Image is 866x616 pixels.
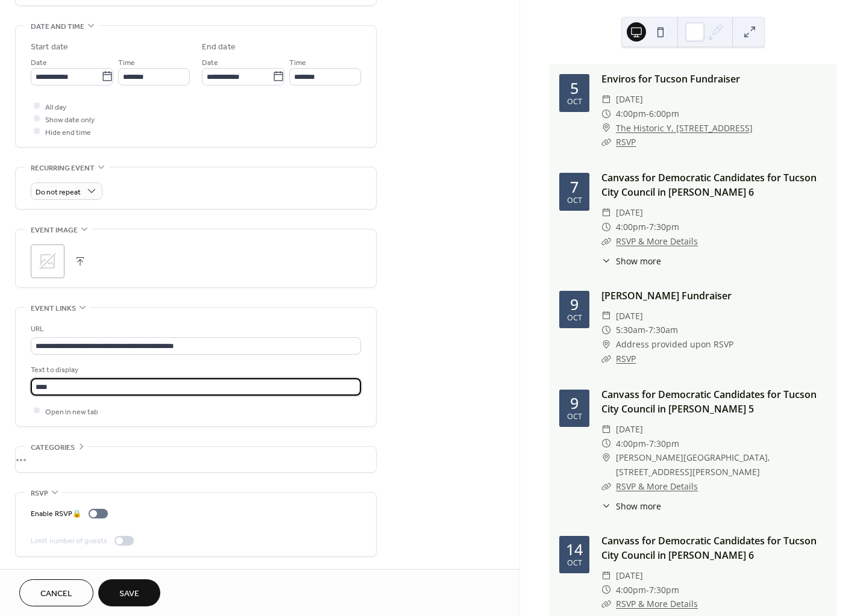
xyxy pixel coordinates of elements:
[601,568,611,583] div: ​
[645,323,648,337] span: -
[31,41,68,54] div: Start date
[45,113,95,126] span: Show date only
[601,450,611,465] div: ​
[31,487,48,500] span: RSVP
[601,220,611,234] div: ​
[601,352,611,366] div: ​
[601,388,817,415] a: Canvass for Democratic Candidates for Tucson City Council in [PERSON_NAME] 5
[45,101,66,113] span: All day
[601,107,611,121] div: ​
[601,205,611,220] div: ​
[601,422,611,437] div: ​
[40,588,72,600] span: Cancel
[616,598,698,609] a: RSVP & More Details
[616,450,827,479] span: [PERSON_NAME][GEOGRAPHIC_DATA], [STREET_ADDRESS][PERSON_NAME]
[567,413,582,421] div: Oct
[616,353,636,364] a: RSVP
[601,323,611,337] div: ​
[616,500,661,512] span: Show more
[570,81,579,96] div: 5
[601,234,611,249] div: ​
[19,579,93,606] button: Cancel
[646,583,649,597] span: -
[648,323,678,337] span: 7:30am
[566,542,583,557] div: 14
[16,447,376,472] div: •••
[202,41,236,54] div: End date
[601,597,611,611] div: ​
[601,289,732,302] a: [PERSON_NAME] Fundraiser
[45,126,91,138] span: Hide end time
[616,255,661,267] span: Show more
[649,220,679,234] span: 7:30pm
[31,302,76,315] span: Event links
[616,107,646,121] span: 4:00pm
[616,235,698,247] a: RSVP & More Details
[31,323,359,335] div: URL
[45,405,98,418] span: Open in new tab
[31,224,78,237] span: Event image
[616,220,646,234] span: 4:00pm
[601,121,611,135] div: ​
[601,255,661,267] button: ​Show more
[31,244,64,278] div: ;
[601,479,611,494] div: ​
[31,162,95,175] span: Recurring event
[31,20,84,33] span: Date and time
[601,309,611,323] div: ​
[289,56,306,69] span: Time
[616,205,643,220] span: [DATE]
[649,107,679,121] span: 6:00pm
[601,437,611,451] div: ​
[616,121,753,135] a: The Historic Y, [STREET_ADDRESS]
[601,171,817,199] a: Canvass for Democratic Candidates for Tucson City Council in [PERSON_NAME] 6
[118,56,135,69] span: Time
[646,220,649,234] span: -
[601,500,661,512] button: ​Show more
[616,481,698,492] a: RSVP & More Details
[616,422,643,437] span: [DATE]
[601,72,740,86] a: Enviros for Tucson Fundraiser
[601,583,611,597] div: ​
[616,92,643,107] span: [DATE]
[616,323,645,337] span: 5:30am
[570,297,579,312] div: 9
[36,185,81,199] span: Do not repeat
[601,135,611,149] div: ​
[601,500,611,512] div: ​
[570,179,579,194] div: 7
[649,583,679,597] span: 7:30pm
[567,98,582,106] div: Oct
[31,441,75,454] span: Categories
[649,437,679,451] span: 7:30pm
[616,583,646,597] span: 4:00pm
[31,535,107,547] div: Limit number of guests
[567,197,582,205] div: Oct
[567,314,582,322] div: Oct
[616,337,733,352] span: Address provided upon RSVP
[601,255,611,267] div: ​
[31,364,359,376] div: Text to display
[601,92,611,107] div: ​
[616,136,636,148] a: RSVP
[646,437,649,451] span: -
[202,56,218,69] span: Date
[119,588,139,600] span: Save
[570,396,579,411] div: 9
[601,534,817,562] a: Canvass for Democratic Candidates for Tucson City Council in [PERSON_NAME] 6
[616,437,646,451] span: 4:00pm
[601,337,611,352] div: ​
[98,579,160,606] button: Save
[646,107,649,121] span: -
[567,559,582,567] div: Oct
[616,309,643,323] span: [DATE]
[616,568,643,583] span: [DATE]
[31,56,47,69] span: Date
